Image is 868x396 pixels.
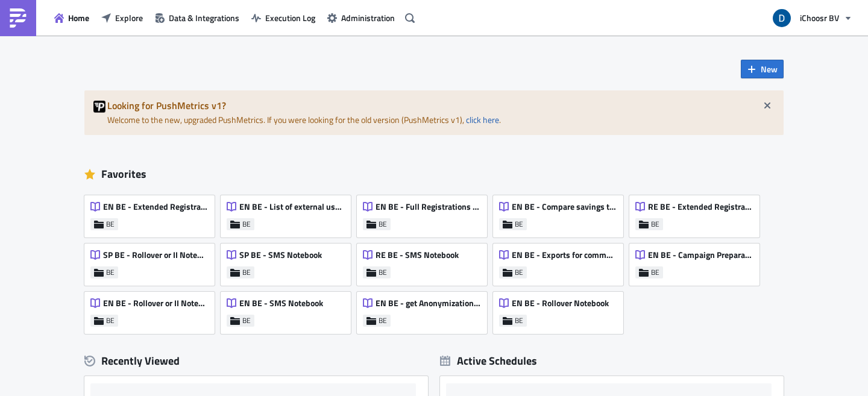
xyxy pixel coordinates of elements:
span: EN BE - List of external user id's of KBC Registrants [239,201,344,212]
a: EN BE - Exports for community leadersBE [493,237,629,286]
span: EN BE - Rollover or II Notebook [103,298,208,309]
div: Favorites [84,165,784,183]
span: Execution Log [265,11,315,24]
span: BE [379,219,387,229]
a: SP BE - Rollover or II NotebookBE [84,237,221,286]
span: BE [379,316,387,325]
div: Recently Viewed [84,352,428,370]
h5: Looking for PushMetrics v1? [107,101,775,110]
a: EN BE - Extended Registrations exportBE [84,189,221,237]
span: BE [651,268,659,277]
span: Home [68,11,89,24]
span: EN BE - get Anonymization list [376,298,480,309]
span: SP BE - SMS Notebook [239,250,322,260]
a: EN BE - get Anonymization listBE [357,286,493,334]
button: iChoosr BV [766,5,859,31]
span: EN BE - SMS Notebook [239,298,323,309]
span: Administration [341,11,395,24]
button: Execution Log [245,8,321,27]
a: EN BE - Full Registrations export for project/communityBE [357,189,493,237]
img: Avatar [772,8,792,28]
img: PushMetrics [8,8,28,28]
span: BE [106,268,115,277]
a: EN BE - Rollover or II NotebookBE [84,286,221,334]
div: Active Schedules [440,354,537,368]
a: EN BE - Rollover NotebookBE [493,286,629,334]
span: New [761,63,778,75]
span: BE [515,268,523,277]
span: BE [106,316,115,325]
a: click here [466,113,499,126]
button: New [741,60,784,78]
button: Administration [321,8,401,27]
span: EN BE - Rollover Notebook [512,298,609,309]
a: RE BE - SMS NotebookBE [357,237,493,286]
span: BE [242,268,251,277]
span: Explore [115,11,143,24]
span: Data & Integrations [169,11,239,24]
span: EN BE - Extended Registrations export [103,201,208,212]
span: BE [379,268,387,277]
span: BE [242,316,251,325]
span: RE BE - SMS Notebook [376,250,459,260]
a: SP BE - SMS NotebookBE [221,237,357,286]
span: EN BE - Campaign Preparation - Info for suppliers [648,250,753,260]
span: EN BE - Compare savings to the Average Market Offer [512,201,617,212]
span: BE [515,316,523,325]
div: Welcome to the new, upgraded PushMetrics. If you were looking for the old version (PushMetrics v1... [84,90,784,135]
span: EN BE - Full Registrations export for project/community [376,201,480,212]
span: BE [106,219,115,229]
span: RE BE - Extended Registrations export [648,201,753,212]
a: EN BE - SMS NotebookBE [221,286,357,334]
a: EN BE - Campaign Preparation - Info for suppliersBE [629,237,766,286]
button: Explore [95,8,149,27]
span: BE [515,219,523,229]
a: EN BE - List of external user id's of KBC RegistrantsBE [221,189,357,237]
span: BE [651,219,659,229]
button: Data & Integrations [149,8,245,27]
a: EN BE - Compare savings to the Average Market OfferBE [493,189,629,237]
span: EN BE - Exports for community leaders [512,250,617,260]
span: BE [242,219,251,229]
span: iChoosr BV [800,11,839,24]
span: SP BE - Rollover or II Notebook [103,250,208,260]
a: RE BE - Extended Registrations exportBE [629,189,766,237]
button: Home [48,8,95,27]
